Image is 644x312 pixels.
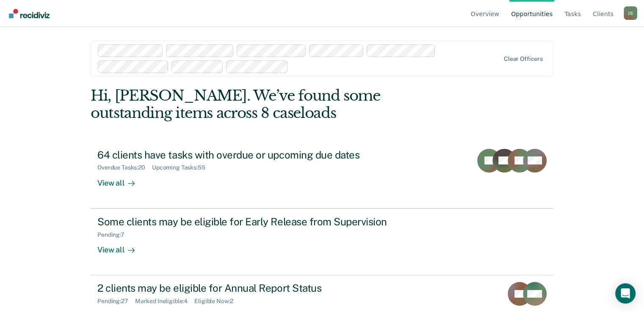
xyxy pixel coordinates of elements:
[615,283,636,304] div: Open Intercom Messenger
[624,6,637,20] div: J S
[91,208,553,275] a: Some clients may be eligible for Early Release from SupervisionPending:7View all
[152,164,212,171] div: Upcoming Tasks : 55
[97,216,395,228] div: Some clients may be eligible for Early Release from Supervision
[97,231,131,238] div: Pending : 7
[9,9,50,18] img: Recidiviz
[194,298,240,305] div: Eligible Now : 2
[97,282,395,294] div: 2 clients may be eligible for Annual Report Status
[97,238,145,255] div: View all
[504,55,543,63] div: Clear officers
[97,149,395,161] div: 64 clients have tasks with overdue or upcoming due dates
[97,298,135,305] div: Pending : 27
[624,6,637,20] button: Profile dropdown button
[91,87,461,122] div: Hi, [PERSON_NAME]. We’ve found some outstanding items across 8 caseloads
[91,142,553,208] a: 64 clients have tasks with overdue or upcoming due datesOverdue Tasks:20Upcoming Tasks:55View all
[97,164,152,171] div: Overdue Tasks : 20
[97,171,145,188] div: View all
[135,298,194,305] div: Marked Ineligible : 4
